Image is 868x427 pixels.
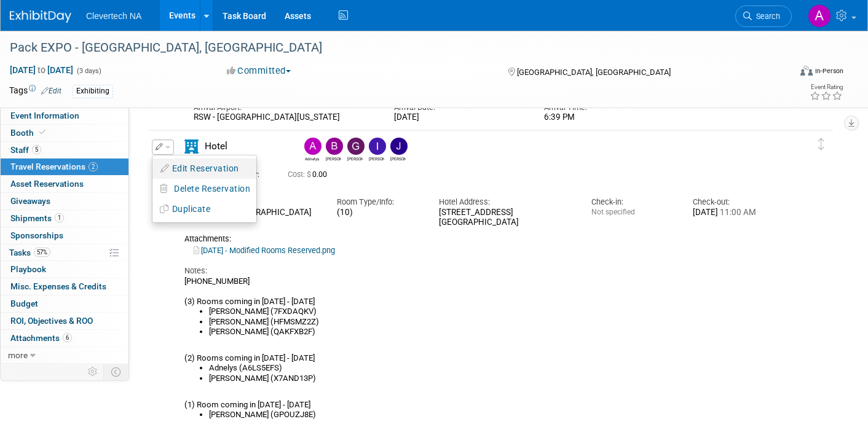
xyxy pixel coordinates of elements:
[10,111,79,120] span: Event Information
[718,208,756,217] span: 11:00 AM
[41,87,61,95] a: Edit
[184,265,776,276] div: Notes:
[304,138,322,155] img: Adnelys Hernandez
[1,142,128,159] a: Staff5
[36,65,47,75] span: to
[1,176,128,192] a: Asset Reservations
[209,327,776,337] li: [PERSON_NAME] (QAKFXB2F)
[9,65,74,76] span: [DATE] [DATE]
[288,170,312,179] span: Cost: $
[337,197,420,208] div: Room Type/Info:
[76,67,101,75] span: (3 days)
[194,246,335,255] a: [DATE] - Modified Rooms Reserved.png
[326,138,343,155] img: Beth Zarnick-Duffy
[205,141,227,152] span: Hotel
[9,84,61,98] td: Tags
[439,208,573,229] div: [STREET_ADDRESS] [GEOGRAPHIC_DATA]
[369,138,386,155] img: Ildiko Nyeste
[1,108,128,124] a: Event Information
[800,66,813,76] img: Format-Inperson.png
[337,208,420,217] div: (10)
[1,245,128,261] a: Tasks57%
[10,128,48,138] span: Booth
[720,64,843,82] div: Event Format
[815,66,843,76] div: In-Person
[209,317,776,327] li: [PERSON_NAME] (HFMSMZ2Z)
[10,281,106,291] span: Misc. Expenses & Credits
[1,296,128,312] a: Budget
[55,213,64,222] span: 1
[735,6,792,27] a: Search
[9,248,50,257] span: Tasks
[1,125,128,141] a: Booth
[1,210,128,227] a: Shipments1
[1,227,128,244] a: Sponsorships
[808,4,831,28] img: Adnelys Hernandez
[209,410,776,420] li: [PERSON_NAME] (GPOUZJ8E)
[152,180,256,198] button: Delete Reservation
[10,179,84,189] span: Asset Reservations
[301,138,323,162] div: Adnelys Hernandez
[209,307,776,316] li: [PERSON_NAME] (7FXDAQKV)
[323,138,344,162] div: Beth Zarnick-Duffy
[344,138,366,162] div: Giorgio Zanardi
[82,364,104,380] td: Personalize Event Tab Strip
[104,364,129,380] td: Toggle Event Tabs
[10,145,41,155] span: Staff
[209,374,776,394] li: [PERSON_NAME] (X7AND13P)
[174,184,250,194] span: Delete Reservation
[1,159,128,175] a: Travel Reservations2
[184,139,199,154] i: Hotel
[752,12,780,21] span: Search
[366,138,387,162] div: Ildiko Nyeste
[1,278,128,295] a: Misc. Expenses & Credits
[152,200,256,218] button: Duplicate
[390,155,406,162] div: Jean St-Martin
[194,112,376,123] div: RSW - [GEOGRAPHIC_DATA][US_STATE]
[6,37,772,59] div: Pack EXPO - [GEOGRAPHIC_DATA], [GEOGRAPHIC_DATA]
[369,155,384,162] div: Ildiko Nyeste
[818,138,824,151] i: Click and drag to move item
[223,65,296,77] button: Committed
[1,347,128,364] a: more
[394,112,526,123] div: [DATE]
[591,208,674,217] div: Not specified
[39,129,45,136] i: Booth reservation complete
[1,193,128,210] a: Giveaways
[10,213,64,223] span: Shipments
[10,196,50,206] span: Giveaways
[1,261,128,278] a: Playbook
[347,138,365,155] img: Giorgio Zanardi
[1,330,128,347] a: Attachments6
[73,85,113,98] div: Exhibiting
[10,333,72,343] span: Attachments
[10,10,71,23] img: ExhibitDay
[288,170,332,179] span: 0.00
[89,162,98,171] span: 2
[10,299,38,308] span: Budget
[544,112,676,123] div: 6:39 PM
[390,138,408,155] img: Jean St-Martin
[693,197,776,208] div: Check-out:
[810,84,843,90] div: Event Rating
[63,333,72,342] span: 6
[184,234,776,244] div: Attachments:
[10,316,93,326] span: ROI, Objectives & ROO
[8,350,28,360] span: more
[591,197,674,208] div: Check-in:
[347,155,363,162] div: Giorgio Zanardi
[86,11,141,21] span: Clevertech NA
[326,155,341,162] div: Beth Zarnick-Duffy
[439,197,573,208] div: Hotel Address:
[10,264,46,274] span: Playbook
[152,160,256,178] button: Edit Reservation
[517,68,671,77] span: [GEOGRAPHIC_DATA], [GEOGRAPHIC_DATA]
[32,145,41,154] span: 5
[209,363,776,373] li: Adnelys (A6LS5EFS)
[34,248,50,257] span: 57%
[387,138,409,162] div: Jean St-Martin
[304,155,320,162] div: Adnelys Hernandez
[1,313,128,329] a: ROI, Objectives & ROO
[10,230,63,240] span: Sponsorships
[10,162,98,171] span: Travel Reservations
